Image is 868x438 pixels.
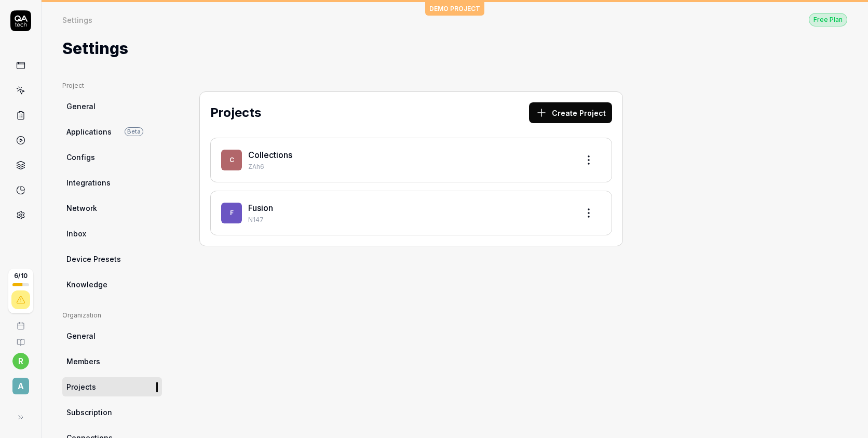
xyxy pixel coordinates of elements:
span: Configs [66,152,95,163]
button: r [12,353,29,369]
a: Subscription [62,403,162,422]
a: Configs [62,148,162,167]
a: Fusion [248,203,273,213]
span: Applications [66,126,112,137]
span: Inbox [66,228,86,239]
button: Free Plan [809,12,847,26]
a: Network [62,198,162,218]
span: Members [66,356,100,367]
button: A [4,369,37,396]
span: Device Presets [66,254,121,264]
h1: Settings [62,37,128,60]
span: C [221,150,242,170]
a: Members [62,352,162,371]
span: Beta [125,127,143,136]
a: Knowledge [62,275,162,294]
button: Create Project [529,102,612,123]
p: N147 [248,215,570,224]
a: Integrations [62,173,162,192]
a: General [62,97,162,116]
span: Network [66,203,97,214]
a: Inbox [62,224,162,243]
div: Project [62,81,162,90]
div: Settings [62,15,92,25]
span: General [66,330,96,341]
span: Subscription [66,407,112,418]
span: General [66,101,96,112]
span: F [221,203,242,223]
a: Collections [248,150,292,160]
span: Projects [66,381,96,392]
a: Device Presets [62,249,162,269]
a: ApplicationsBeta [62,122,162,141]
span: A [12,378,29,394]
h2: Projects [210,103,261,122]
a: Book a call with us [4,313,37,330]
p: ZAh6 [248,162,570,171]
a: Documentation [4,330,37,347]
span: Integrations [66,177,111,188]
span: 6 / 10 [14,273,28,279]
a: Projects [62,377,162,396]
div: Organization [62,311,162,320]
a: General [62,326,162,346]
span: Knowledge [66,279,107,290]
div: Free Plan [809,13,847,26]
